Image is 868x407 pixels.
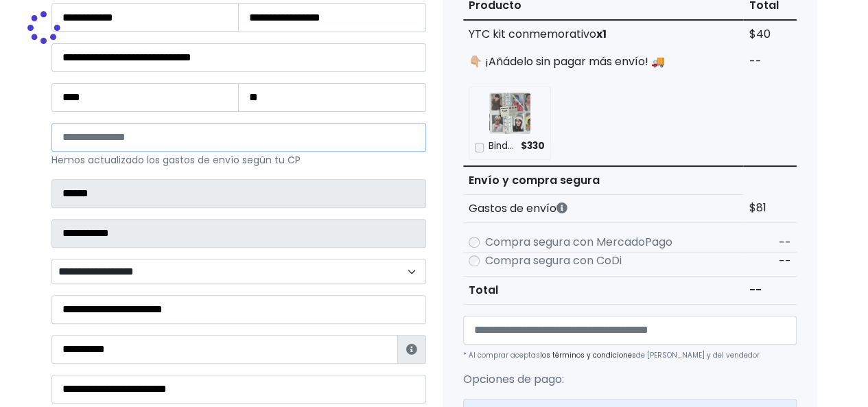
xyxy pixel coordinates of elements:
[779,253,791,269] span: --
[743,48,796,75] td: --
[463,194,744,222] th: Gastos de envío
[779,235,791,251] span: --
[488,139,516,153] p: Binder A5 lucalab
[51,153,301,167] small: Hemos actualizado los gastos de envío según tu CP
[463,371,797,388] p: Opciones de pago:
[540,350,636,360] a: los términos y condiciones
[406,344,417,355] i: Estafeta lo usará para ponerse en contacto en caso de tener algún problema con el envío
[485,234,672,251] label: Compra segura con MercadoPago
[556,202,567,213] i: Los gastos de envío dependen de códigos postales. ¡Te puedes llevar más productos en un solo envío !
[489,93,530,134] img: Binder A5 lucalab
[463,48,744,75] td: 👇🏼 ¡Añádelo sin pagar más envío! 🚚
[463,350,797,360] p: * Al comprar aceptas de [PERSON_NAME] y del vendedor
[521,139,545,153] span: $330
[463,20,744,48] td: YTC kit conmemorativo
[743,276,796,304] td: --
[485,253,622,269] label: Compra segura con CoDi
[743,20,796,48] td: $40
[743,194,796,222] td: $81
[463,166,744,195] th: Envío y compra segura
[596,26,607,42] strong: x1
[463,276,744,304] th: Total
